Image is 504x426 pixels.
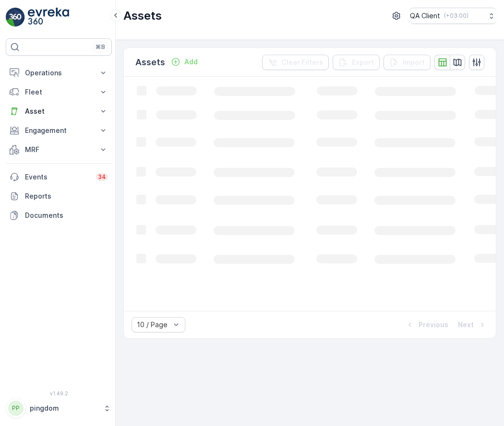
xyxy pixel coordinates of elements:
[6,167,112,187] a: Events34
[98,173,106,181] p: 34
[25,126,93,135] p: Engagement
[30,403,98,413] p: pingdom
[6,206,112,225] a: Documents
[410,11,440,21] p: QA Client
[96,43,105,51] p: ⌘B
[6,8,25,27] img: logo
[410,8,496,24] button: QA Client(+03:00)
[25,106,93,116] p: Asset
[6,63,112,83] button: Operations
[403,58,425,67] p: Import
[25,68,93,78] p: Operations
[6,102,112,121] button: Asset
[8,401,24,416] div: PP
[404,319,449,331] button: Previous
[135,56,165,69] p: Assets
[333,55,380,70] button: Export
[384,55,431,70] button: Import
[6,121,112,140] button: Engagement
[6,83,112,102] button: Fleet
[281,58,323,67] p: Clear Filters
[6,187,112,206] a: Reports
[123,8,162,24] p: Assets
[6,390,112,396] span: v 1.49.2
[25,145,93,154] p: MRF
[25,211,108,220] p: Documents
[458,320,474,330] p: Next
[352,58,374,67] p: Export
[25,87,93,97] p: Fleet
[419,320,448,330] p: Previous
[444,12,468,20] p: ( +03:00 )
[167,56,202,68] button: Add
[457,319,488,331] button: Next
[6,398,112,418] button: PPpingdom
[28,8,69,27] img: logo_light-DOdMpM7g.png
[6,140,112,159] button: MRF
[25,172,90,182] p: Events
[262,55,329,70] button: Clear Filters
[25,191,108,201] p: Reports
[184,57,198,67] p: Add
